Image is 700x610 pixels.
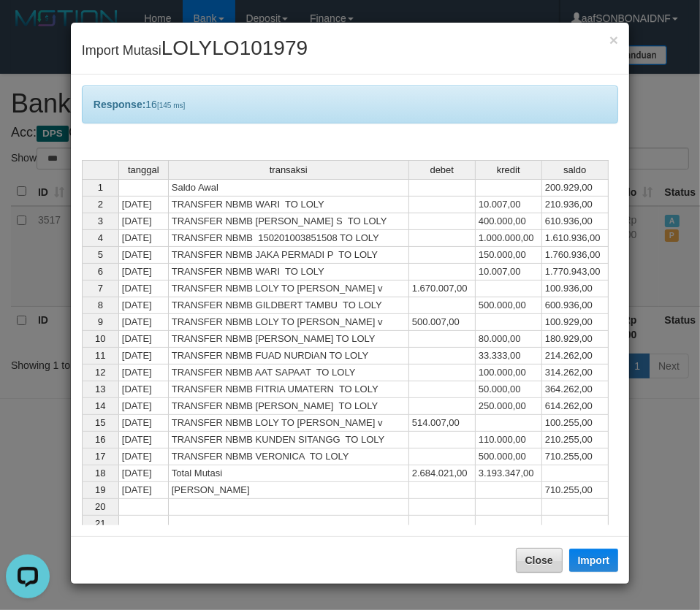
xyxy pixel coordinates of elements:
span: tanggal [128,165,159,175]
span: 18 [95,468,105,479]
td: 250.000,00 [476,398,542,415]
td: TRANSFER NBMB WARI TO LOLY [169,197,409,213]
td: 500.007,00 [409,314,476,331]
td: Total Mutasi [169,465,409,482]
td: [DATE] [118,314,169,331]
td: [DATE] [118,432,169,449]
td: 1.770.943,00 [542,264,609,281]
td: 500.000,00 [476,297,542,314]
td: [DATE] [118,365,169,381]
td: 150.000,00 [476,247,542,264]
span: 3 [98,216,103,226]
td: 614.262,00 [542,398,609,415]
td: TRANSFER NBMB AAT SAPAAT TO LOLY [169,365,409,381]
span: 5 [98,249,103,260]
td: 100.929,00 [542,314,609,331]
td: 100.000,00 [476,365,542,381]
span: debet [430,165,454,175]
td: 50.000,00 [476,381,542,398]
td: [DATE] [118,449,169,465]
td: TRANSFER NBMB [PERSON_NAME] S TO LOLY [169,213,409,230]
td: 80.000,00 [476,331,542,348]
span: 2 [98,199,103,210]
td: TRANSFER NBMB [PERSON_NAME] TO LOLY [169,398,409,415]
span: 4 [98,232,103,243]
td: TRANSFER NBMB LOLY TO [PERSON_NAME] v [169,314,409,331]
td: TRANSFER NBMB LOLY TO [PERSON_NAME] v [169,281,409,297]
td: 500.000,00 [476,449,542,465]
td: TRANSFER NBMB [PERSON_NAME] TO LOLY [169,331,409,348]
td: 600.936,00 [542,297,609,314]
td: 100.936,00 [542,281,609,297]
span: kredit [497,165,520,175]
span: 7 [98,283,103,294]
td: [DATE] [118,230,169,247]
span: 6 [98,266,103,277]
span: 13 [95,384,105,394]
td: 1.670.007,00 [409,281,476,297]
span: LOLYLO101979 [161,37,308,59]
b: Response: [94,99,146,110]
td: 200.929,00 [542,179,609,197]
button: Open LiveChat chat widget [6,6,50,50]
td: 10.007,00 [476,264,542,281]
td: 1.760.936,00 [542,247,609,264]
span: 19 [95,484,105,495]
td: TRANSFER NBMB FITRIA UMATERN TO LOLY [169,381,409,398]
span: 15 [95,417,105,428]
td: 1.610.936,00 [542,230,609,247]
div: 16 [82,85,618,123]
td: Saldo Awal [169,179,409,197]
td: 10.007,00 [476,197,542,213]
td: TRANSFER NBMB WARI TO LOLY [169,264,409,281]
td: 210.255,00 [542,432,609,449]
td: 3.193.347,00 [476,465,542,482]
td: [DATE] [118,348,169,365]
button: Close [609,32,618,47]
td: 514.007,00 [409,415,476,432]
span: 14 [95,400,105,411]
td: 214.262,00 [542,348,609,365]
button: Close [516,548,563,573]
td: 180.929,00 [542,331,609,348]
td: 100.255,00 [542,415,609,432]
span: 21 [95,518,105,529]
span: 12 [95,367,105,378]
td: [DATE] [118,281,169,297]
td: TRANSFER NBMB LOLY TO [PERSON_NAME] v [169,415,409,432]
span: transaksi [270,165,308,175]
td: [DATE] [118,415,169,432]
span: 17 [95,451,105,462]
td: [PERSON_NAME] [169,482,409,499]
td: [DATE] [118,247,169,264]
td: TRANSFER NBMB JAKA PERMADI P TO LOLY [169,247,409,264]
td: TRANSFER NBMB FUAD NURDiAN TO LOLY [169,348,409,365]
td: TRANSFER NBMB KUNDEN SITANGG TO LOLY [169,432,409,449]
th: Select whole grid [82,160,118,179]
td: 2.684.021,00 [409,465,476,482]
span: [145 ms] [157,102,185,110]
span: 16 [95,434,105,445]
td: 610.936,00 [542,213,609,230]
td: [DATE] [118,264,169,281]
span: Import Mutasi [82,43,308,58]
td: 210.936,00 [542,197,609,213]
td: [DATE] [118,331,169,348]
td: [DATE] [118,197,169,213]
td: 314.262,00 [542,365,609,381]
td: [DATE] [118,381,169,398]
td: 400.000,00 [476,213,542,230]
button: Import [569,549,619,572]
span: 9 [98,316,103,327]
td: 1.000.000,00 [476,230,542,247]
span: 11 [95,350,105,361]
td: [DATE] [118,465,169,482]
td: 710.255,00 [542,449,609,465]
td: TRANSFER NBMB 150201003851508 TO LOLY [169,230,409,247]
span: 8 [98,300,103,310]
span: 20 [95,501,105,512]
td: [DATE] [118,482,169,499]
span: × [609,31,618,48]
td: [DATE] [118,398,169,415]
td: TRANSFER NBMB GILDBERT TAMBU TO LOLY [169,297,409,314]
